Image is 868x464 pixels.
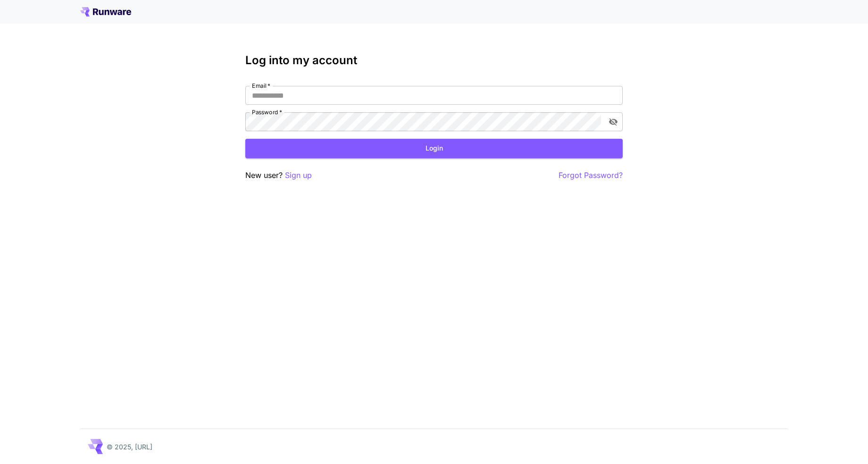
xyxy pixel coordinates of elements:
button: toggle password visibility [605,113,622,130]
label: Email [252,82,270,90]
button: Login [245,139,623,158]
h3: Log into my account [245,54,623,67]
label: Password [252,108,282,116]
p: New user? [245,169,312,181]
button: Sign up [285,169,312,181]
p: © 2025, [URL] [107,442,152,452]
button: Forgot Password? [559,169,623,181]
